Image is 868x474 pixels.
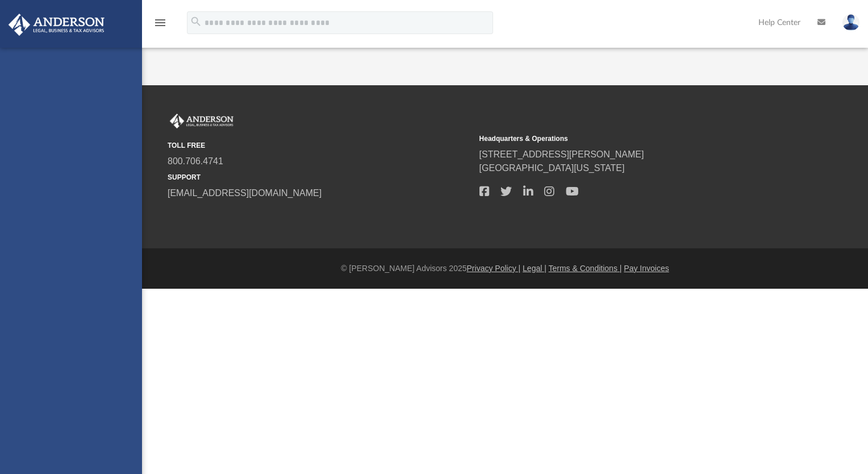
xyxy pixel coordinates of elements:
small: TOLL FREE [168,140,471,151]
small: SUPPORT [168,172,471,182]
a: [EMAIL_ADDRESS][DOMAIN_NAME] [168,188,322,198]
img: Anderson Advisors Platinum Portal [168,114,236,128]
a: Pay Invoices [624,264,669,273]
i: search [190,15,202,28]
a: menu [153,22,167,30]
a: 800.706.4741 [168,156,223,166]
a: [GEOGRAPHIC_DATA][US_STATE] [479,163,625,173]
img: Anderson Advisors Platinum Portal [5,14,108,36]
div: © [PERSON_NAME] Advisors 2025 [142,263,868,275]
a: Terms & Conditions | [549,264,622,273]
a: Legal | [523,264,546,273]
a: Privacy Policy | [467,264,521,273]
small: Headquarters & Operations [479,134,783,144]
img: User Pic [842,14,859,31]
i: menu [153,16,167,30]
a: [STREET_ADDRESS][PERSON_NAME] [479,149,644,159]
